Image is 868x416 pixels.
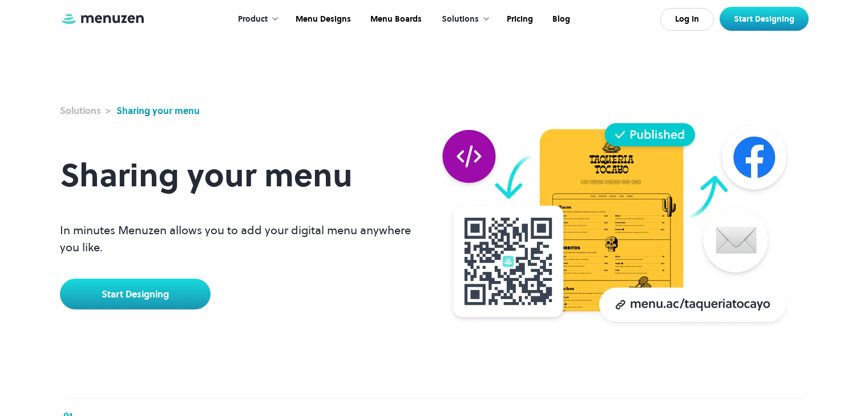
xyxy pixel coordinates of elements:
div: Product [238,13,268,26]
div: Solutions [430,2,496,37]
a: Menu Designs [285,2,360,37]
img: Sharing your menu [439,117,790,334]
h1: Sharing your menu [60,142,411,208]
div: Solutions [442,13,479,26]
a: Start Designing [60,279,211,309]
a: Menu Boards [360,2,430,37]
div: Product [227,2,285,37]
a: Start Designing [720,7,809,31]
a: Blog [542,2,579,37]
p: In minutes Menuzen allows you to add your digital menu anywhere you like. [60,222,411,256]
a: Pricing [496,2,542,37]
div: Sharing your menu [116,104,200,117]
strong: Solutions > [60,104,111,117]
a: Log In [660,8,714,31]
